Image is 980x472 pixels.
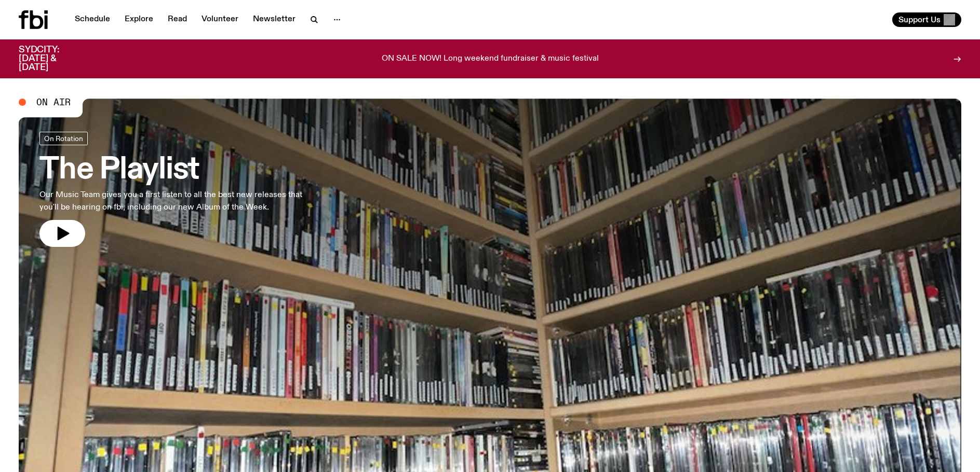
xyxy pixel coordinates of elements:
a: Explore [118,12,159,27]
span: Support Us [898,15,941,24]
h3: The Playlist [39,156,305,185]
a: Read [162,12,193,27]
a: On Rotation [39,132,88,145]
span: On Air [36,98,71,107]
a: Volunteer [195,12,245,27]
a: Newsletter [247,12,302,27]
span: On Rotation [44,134,83,142]
p: ON SALE NOW! Long weekend fundraiser & music festival [382,54,599,64]
button: Support Us [892,12,961,27]
p: Our Music Team gives you a first listen to all the best new releases that you'll be hearing on fb... [39,189,305,214]
a: The PlaylistOur Music Team gives you a first listen to all the best new releases that you'll be h... [39,132,305,247]
a: Schedule [69,12,116,27]
h3: SYDCITY: [DATE] & [DATE] [19,46,85,72]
